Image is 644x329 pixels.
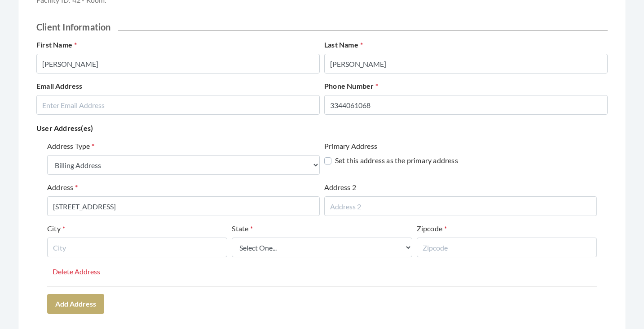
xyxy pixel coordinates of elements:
[36,81,83,91] label: Email Address
[324,141,377,152] label: Primary Address
[417,238,597,257] input: Zipcode
[36,22,608,32] h2: Client Information
[324,54,608,74] input: Enter Last Name
[324,95,608,115] input: Enter Phone Number
[47,264,106,279] button: Delete Address
[47,196,320,216] input: Address
[417,223,447,234] label: Zipcode
[232,223,253,234] label: State
[36,54,320,74] input: Enter First Name
[324,182,356,193] label: Address 2
[36,95,320,115] input: Enter Email Address
[324,81,379,91] label: Phone Number
[47,294,104,314] button: Add Address
[36,122,608,134] p: User Address(es)
[47,182,78,193] label: Address
[324,196,597,216] input: Address 2
[47,238,227,257] input: City
[47,141,95,152] label: Address Type
[324,39,363,50] label: Last Name
[36,39,77,50] label: First Name
[324,155,458,166] label: Set this address as the primary address
[47,223,65,234] label: City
